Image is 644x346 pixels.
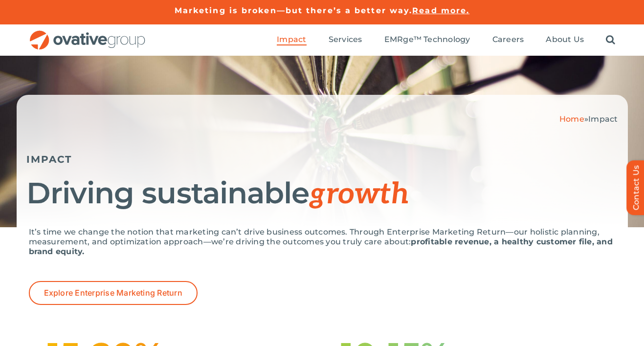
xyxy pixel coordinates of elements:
span: Impact [588,114,618,124]
a: OG_Full_horizontal_RGB [29,29,146,39]
h1: Driving sustainable [26,177,618,210]
nav: Menu [277,24,615,56]
a: Impact [277,35,306,45]
a: Services [329,35,362,45]
span: About Us [546,35,584,44]
span: Careers [492,35,524,44]
strong: profitable revenue, a healthy customer file, and brand equity. [29,237,613,256]
a: EMRge™ Technology [384,35,470,45]
a: Home [559,114,584,124]
a: Explore Enterprise Marketing Return [29,281,198,305]
a: Marketing is broken—but there’s a better way. [175,6,413,15]
span: Services [329,35,362,44]
a: Search [606,35,615,45]
span: EMRge™ Technology [384,35,470,44]
a: Careers [492,35,524,45]
a: Read more. [412,6,469,15]
a: About Us [546,35,584,45]
span: Explore Enterprise Marketing Return [44,288,182,298]
span: » [559,114,618,124]
span: Impact [277,35,306,44]
p: It’s time we change the notion that marketing can’t drive business outcomes. Through Enterprise M... [29,227,616,257]
h5: IMPACT [26,153,618,165]
span: growth [309,177,409,212]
